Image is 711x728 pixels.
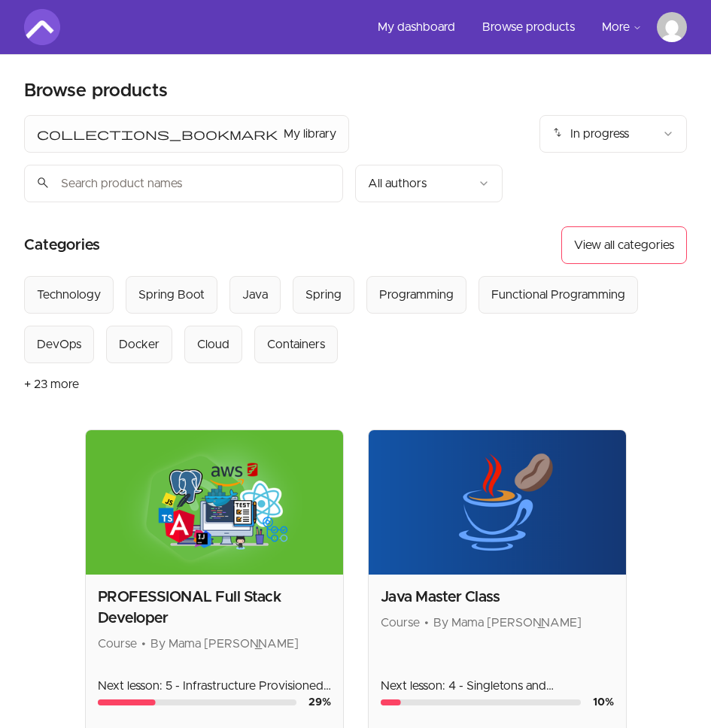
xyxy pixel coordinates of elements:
div: Cloud [197,335,229,353]
span: import_export [552,125,563,140]
span: By Mama [PERSON_NAME] [150,638,299,650]
button: More [590,9,654,45]
span: 29 % [308,697,331,708]
button: + 23 more [24,363,79,405]
div: Java [242,286,268,304]
h2: Browse products [24,79,168,103]
div: Functional Programming [491,286,625,304]
h2: Categories [24,226,100,264]
div: Course progress [98,699,296,705]
span: Course [98,638,137,650]
button: Filter by author [355,165,503,202]
a: Browse products [470,9,587,45]
div: Technology [37,286,101,304]
p: Next lesson: 4 - Singletons and @Inject_@Autowire [381,677,614,695]
span: collections_bookmark [37,125,278,143]
h2: Java Master Class [381,587,614,608]
div: Docker [119,335,160,353]
div: Spring [305,286,342,304]
button: Product sort options [539,115,687,153]
button: Filter by My library [24,115,349,153]
span: 10 % [593,697,614,708]
h2: PROFESSIONAL Full Stack Developer [98,587,331,629]
div: Containers [267,335,325,353]
span: search [36,172,50,193]
div: DevOps [37,335,81,353]
p: Next lesson: 5 - Infrastructure Provisioned By EB [98,677,331,695]
a: My dashboard [366,9,467,45]
input: Search product names [24,165,343,202]
span: • [141,638,146,650]
div: Programming [379,286,454,304]
img: Amigoscode logo [24,9,60,45]
div: Course progress [381,699,581,705]
span: By Mama [PERSON_NAME] [433,617,582,629]
img: Product image for Java Master Class [369,430,626,575]
span: Course [381,617,420,629]
img: Profile image for Kotaro Iwanaga [657,12,687,42]
img: Product image for PROFESSIONAL Full Stack Developer [86,430,343,575]
span: • [424,617,429,629]
button: View all categories [561,226,687,264]
div: Spring Boot [138,286,205,304]
nav: Main [366,9,687,45]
